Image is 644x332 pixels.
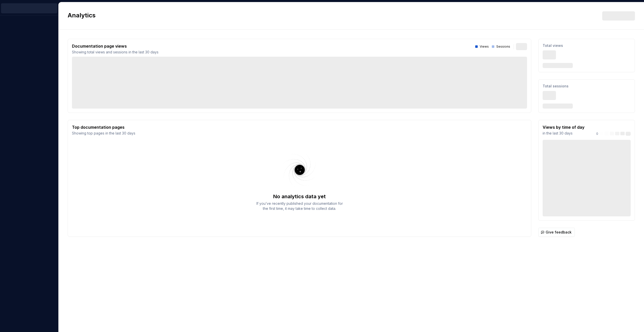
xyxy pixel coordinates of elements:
p: Top documentation pages [72,124,135,130]
p: Total views [543,43,631,48]
p: Showing top pages in the last 30 days [72,131,135,136]
p: Views [480,45,489,49]
p: Sessions [496,45,510,49]
div: No analytics data yet [273,193,326,200]
span: Give feedback [546,230,572,235]
div: If you’ve recently published your documentation for the first time, it may take time to collect d... [254,201,345,211]
button: Give feedback [538,228,575,237]
h2: Analytics [68,11,594,19]
p: in the last 30 days [543,131,585,136]
p: Showing total views and sessions in the last 30 days [72,50,158,55]
p: Documentation page views [72,43,158,49]
p: 0 [596,132,598,136]
p: Total sessions [543,84,631,89]
p: Views by time of day [543,124,585,130]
